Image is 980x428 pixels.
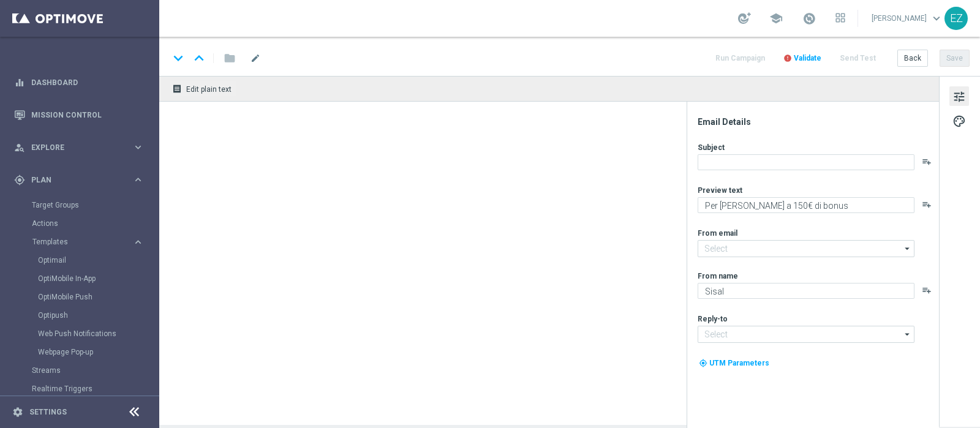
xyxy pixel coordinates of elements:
div: Web Push Notifications [38,325,158,343]
div: EZ [944,7,968,30]
i: keyboard_arrow_down [169,49,187,67]
button: receipt Edit plain text [169,81,237,97]
span: school [769,12,783,25]
label: Reply-to [698,314,728,324]
button: tune [949,86,969,106]
a: [PERSON_NAME]keyboard_arrow_down [870,9,944,28]
i: person_search [14,142,25,153]
div: Actions [32,214,158,233]
i: settings [12,407,23,418]
a: OptiMobile In-App [38,274,127,283]
span: mode_edit [250,53,261,64]
span: UTM Parameters [709,359,769,367]
label: From name [698,271,738,281]
a: Optimail [38,255,127,265]
button: equalizer Dashboard [13,78,145,88]
a: Actions [32,219,127,228]
i: equalizer [14,77,25,88]
span: tune [952,89,966,105]
i: keyboard_arrow_right [132,141,144,153]
div: Email Details [698,116,938,127]
a: Web Push Notifications [38,329,127,339]
a: Realtime Triggers [32,384,127,394]
button: Templates keyboard_arrow_right [32,237,145,247]
a: Optipush [38,310,127,320]
div: Webpage Pop-up [38,343,158,361]
span: Templates [32,238,120,246]
i: keyboard_arrow_right [132,174,144,186]
div: Streams [32,361,158,380]
button: Save [940,50,970,67]
label: From email [698,228,737,238]
button: playlist_add [922,285,932,295]
div: Target Groups [32,196,158,214]
label: Preview text [698,186,742,195]
input: Select [698,240,914,257]
i: my_location [699,359,707,367]
div: OptiMobile In-App [38,269,158,288]
div: Mission Control [14,99,144,131]
button: gps_fixed Plan keyboard_arrow_right [13,175,145,185]
div: Explore [14,142,132,153]
button: person_search Explore keyboard_arrow_right [13,143,145,152]
i: receipt [172,84,182,94]
button: Back [897,50,928,67]
div: Plan [14,175,132,186]
span: palette [952,113,966,129]
i: gps_fixed [14,175,25,186]
button: palette [949,111,969,130]
label: Subject [698,143,725,152]
span: keyboard_arrow_down [930,12,943,25]
span: Explore [31,144,132,151]
a: Mission Control [31,99,144,131]
button: my_location UTM Parameters [698,356,771,370]
div: Realtime Triggers [32,380,158,398]
i: error [783,54,792,62]
span: Plan [31,176,132,184]
a: Dashboard [31,66,144,99]
div: Templates [32,238,132,246]
a: Streams [32,366,127,375]
button: Mission Control [13,110,145,120]
div: Templates [32,233,158,361]
button: error Validate [782,50,823,67]
div: Dashboard [14,66,144,99]
i: arrow_drop_down [902,241,914,257]
span: Validate [794,54,821,62]
a: OptiMobile Push [38,292,127,302]
a: Target Groups [32,200,127,210]
i: arrow_drop_down [902,326,914,342]
a: Webpage Pop-up [38,347,127,357]
a: Settings [29,408,67,416]
button: playlist_add [922,200,932,209]
i: keyboard_arrow_right [132,236,144,248]
span: Edit plain text [186,85,232,94]
input: Select [698,326,914,343]
button: playlist_add [922,157,932,167]
div: Optipush [38,306,158,325]
div: OptiMobile Push [38,288,158,306]
i: keyboard_arrow_up [190,49,208,67]
div: Optimail [38,251,158,269]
